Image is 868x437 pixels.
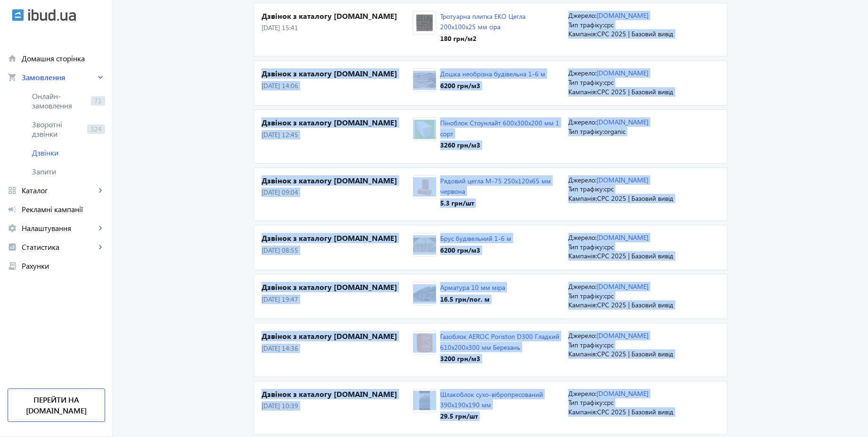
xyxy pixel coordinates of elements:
[597,349,673,358] span: CPC 2025 | Базовий вивід
[413,120,436,139] img: 22371641d48da274b10558505404237-7f69f634ed.jpg
[604,20,614,29] span: cpc
[604,127,625,136] span: organic
[440,390,543,409] a: Шлакоблок сухо-вібропресований 390х190х190 мм
[597,233,648,242] a: [DOMAIN_NAME]
[262,246,413,255] p: [DATE] 08:55
[440,140,561,150] div: 3260 грн /м3
[8,388,105,422] a: Перейти на [DOMAIN_NAME]
[440,198,561,208] div: 5.3 грн /шт
[568,87,597,96] span: Кампанія:
[568,398,604,407] span: Тип трафіку:
[8,73,17,82] mat-icon: shopping_cart
[32,148,105,157] span: Дзвінки
[597,175,648,184] a: [DOMAIN_NAME]
[413,391,436,410] img: 10326689313d51c1fd5328032736645-b920ad2d3e.jpg
[32,167,105,176] span: Запити
[440,34,561,43] div: 180 грн /м2
[262,68,413,79] h4: Дзвінок з каталогу [DOMAIN_NAME]
[604,78,614,87] span: cpc
[568,11,597,20] span: Джерело:
[440,234,511,243] a: Брус будівельний 1-6 м
[262,130,413,140] p: [DATE] 12:45
[8,205,17,214] mat-icon: campaign
[568,175,597,184] span: Джерело:
[440,81,545,91] div: 6200 грн /м3
[262,188,413,197] p: [DATE] 09:04
[22,205,105,214] span: Рекламні кампанії
[440,12,525,31] a: Тротуарна плитка ЕКО Цегла 200х100х25 мм сіра
[597,282,648,291] a: [DOMAIN_NAME]
[96,223,105,233] mat-icon: keyboard_arrow_right
[597,11,648,20] a: [DOMAIN_NAME]
[597,117,648,126] a: [DOMAIN_NAME]
[568,117,597,126] span: Джерело:
[8,242,17,252] mat-icon: analytics
[568,331,597,340] span: Джерело:
[604,242,614,251] span: cpc
[440,246,511,255] div: 6200 грн /м3
[262,331,413,341] h4: Дзвінок з каталогу [DOMAIN_NAME]
[262,117,413,128] h4: Дзвінок з каталогу [DOMAIN_NAME]
[262,344,413,353] p: [DATE] 14:36
[604,340,614,349] span: cpc
[262,23,413,33] p: [DATE] 15:41
[440,118,559,138] a: Піноблок Стоунлайт 600х300х200 мм 1 сорт
[12,9,24,21] img: ibud.svg
[568,78,604,87] span: Тип трафіку:
[568,407,597,416] span: Кампанія:
[568,242,604,251] span: Тип трафіку:
[28,9,76,21] img: ibud_text.svg
[597,331,648,340] a: [DOMAIN_NAME]
[262,389,413,399] h4: Дзвінок з каталогу [DOMAIN_NAME]
[262,11,413,21] h4: Дзвінок з каталогу [DOMAIN_NAME]
[96,186,105,195] mat-icon: keyboard_arrow_right
[413,235,436,255] img: 22397641d5d513588e9185360882413-f922afba43.jpg
[597,194,673,203] span: CPC 2025 | Базовий вивід
[440,354,561,363] div: 3200 грн /м3
[413,177,436,197] img: 1417876986-58105.jpg
[22,54,105,63] span: Домашня сторінка
[568,127,604,136] span: Тип трафіку:
[91,96,105,106] span: 71
[22,223,96,233] span: Налаштування
[604,398,614,407] span: cpc
[568,233,597,242] span: Джерело:
[604,184,614,193] span: cpc
[22,261,105,271] span: Рахунки
[597,87,673,96] span: CPC 2025 | Базовий вивід
[440,332,559,351] a: Газоблок AEROC Poriston D300 Гладкий 610х200х300 мм Березань
[597,251,673,260] span: CPC 2025 | Базовий вивід
[568,29,597,38] span: Кампанія:
[568,349,597,358] span: Кампанія:
[413,284,436,304] img: 1417876983-58110.jpg
[32,91,87,110] span: Онлайн-замовлення
[568,184,604,193] span: Тип трафіку:
[440,176,551,196] a: Рядовий цегла М-75 250х120х65 мм червона
[597,68,648,77] a: [DOMAIN_NAME]
[22,186,96,195] span: Каталог
[597,300,673,309] span: CPC 2025 | Базовий вивід
[568,251,597,260] span: Кампанія:
[22,73,96,82] span: Замовлення
[568,20,604,29] span: Тип трафіку:
[604,291,614,300] span: cpc
[440,69,545,78] a: Дошка необрізна будівельна 1-6 м
[96,242,105,252] mat-icon: keyboard_arrow_right
[440,412,561,421] div: 29.5 грн /шт
[413,71,436,90] img: 3441641d5d513543e2334114841847-e237fe7894.jpg
[568,194,597,203] span: Кампанія:
[568,340,604,349] span: Тип трафіку:
[262,295,413,304] p: [DATE] 19:47
[413,13,436,33] img: 11338641f034ef14660166904109331-2a53654ebf.jpg
[568,282,597,291] span: Джерело:
[440,283,505,292] a: Арматура 10 мм міра
[8,223,17,233] mat-icon: settings
[8,186,17,195] mat-icon: grid_view
[262,282,413,292] h4: Дзвінок з каталогу [DOMAIN_NAME]
[96,73,105,82] mat-icon: keyboard_arrow_right
[262,401,413,411] p: [DATE] 10:39
[8,261,17,271] mat-icon: receipt_long
[568,68,597,77] span: Джерело:
[32,120,83,139] span: Зворотні дзвінки
[262,233,413,243] h4: Дзвінок з каталогу [DOMAIN_NAME]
